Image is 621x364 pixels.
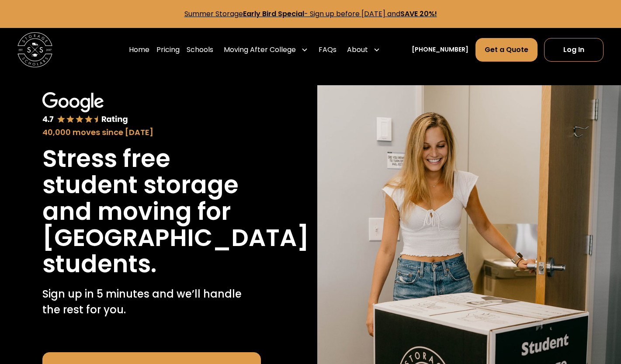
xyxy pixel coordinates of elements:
div: 40,000 moves since [DATE] [42,127,261,139]
h1: [GEOGRAPHIC_DATA] [42,225,309,251]
a: [PHONE_NUMBER] [412,45,468,54]
a: Pricing [156,38,180,62]
h1: students. [42,251,156,277]
a: Summer StorageEarly Bird Special- Sign up before [DATE] andSAVE 20%! [184,9,437,19]
a: Home [129,38,149,62]
img: Google 4.7 star rating [42,92,128,125]
strong: SAVE 20%! [400,9,437,19]
div: Moving After College [224,45,296,55]
a: Log In [544,38,604,62]
h1: Stress free student storage and moving for [42,146,261,225]
p: Sign up in 5 minutes and we’ll handle the rest for you. [42,286,261,318]
strong: Early Bird Special [243,9,304,19]
a: Schools [187,38,213,62]
a: FAQs [319,38,337,62]
div: Moving After College [220,38,312,62]
img: Storage Scholars main logo [17,32,52,67]
div: About [347,45,368,55]
a: Get a Quote [475,38,538,62]
div: About [343,38,384,62]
